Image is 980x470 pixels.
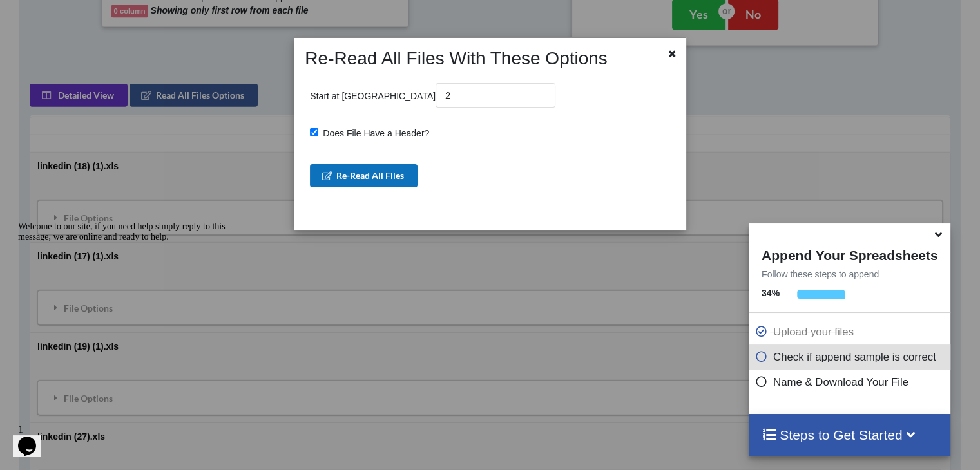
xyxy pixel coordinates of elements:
b: 34 % [762,288,780,298]
button: Re-Read All Files [310,164,418,187]
h2: Re-Read All Files With These Options [298,48,649,70]
iframe: chat widget [13,216,245,412]
div: Welcome to our site, if you need help simply reply to this message, we are online and ready to help. [5,5,237,26]
p: Follow these steps to append [749,268,950,281]
span: Does File Have a Header? [318,128,429,138]
p: Start at [GEOGRAPHIC_DATA] [310,83,555,108]
h4: Steps to Get Started [762,427,937,443]
iframe: chat widget [13,418,54,457]
p: Check if append sample is correct [755,349,947,365]
span: Welcome to our site, if you need help simply reply to this message, we are online and ready to help. [5,5,213,25]
p: Upload your files [755,324,947,340]
p: Name & Download Your File [755,374,947,390]
h4: Append Your Spreadsheets [749,244,950,263]
input: 3 [436,83,555,108]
